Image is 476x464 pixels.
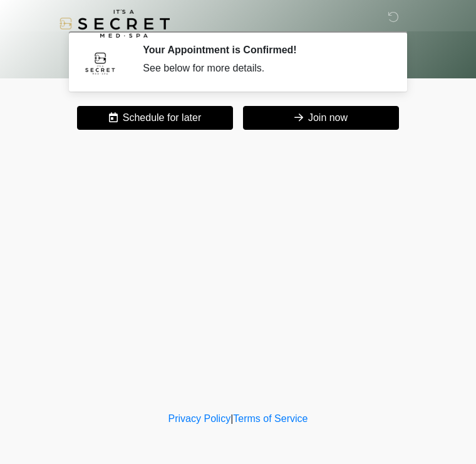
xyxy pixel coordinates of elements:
button: Schedule for later [77,106,233,130]
a: Privacy Policy [168,413,231,424]
img: It's A Secret Med Spa Logo [59,9,170,38]
a: | [230,413,233,424]
img: Agent Avatar [81,44,119,82]
a: Terms of Service [233,413,308,424]
button: Join now [243,106,399,130]
h2: Your Appointment is Confirmed! [143,44,385,56]
div: See below for more details. [143,61,385,76]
